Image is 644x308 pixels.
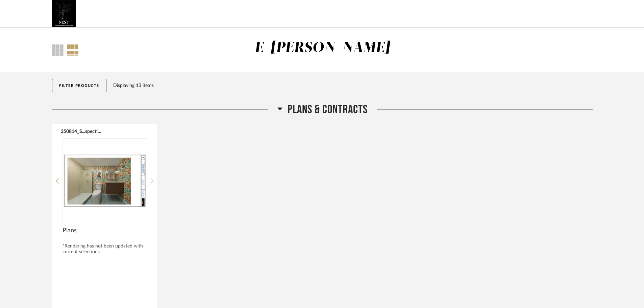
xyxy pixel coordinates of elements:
[63,243,147,255] div: *Rendering has not been updated with current selections
[52,0,76,27] img: 66686036-b6c6-4663-8f7f-c6259b213059.jpg
[288,102,368,117] span: Plans & Contracts
[113,82,590,89] div: Displaying 13 items
[61,128,103,134] button: 250814_S...spective.pdf
[255,41,390,55] div: E-[PERSON_NAME]
[63,227,147,234] span: Plans
[52,79,106,92] button: Filter Products
[63,139,147,223] img: undefined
